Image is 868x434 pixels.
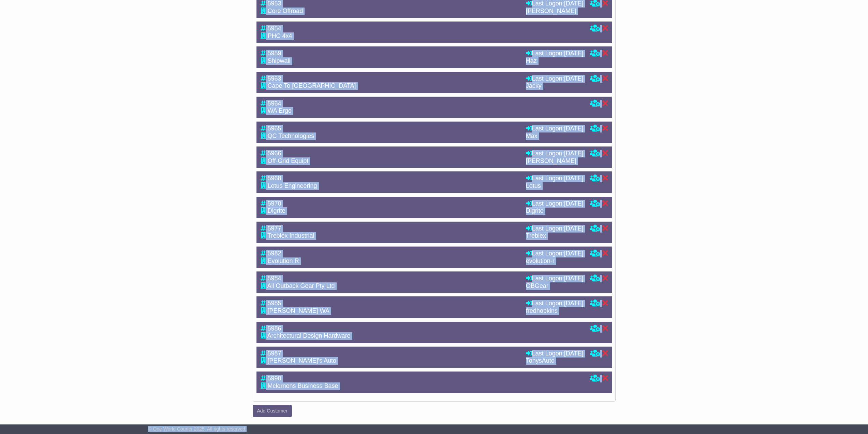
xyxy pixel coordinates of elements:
[268,75,281,82] span: 5963
[526,307,584,315] div: fredhopkins
[564,350,584,357] span: [DATE]
[564,200,584,207] span: [DATE]
[526,225,584,233] div: Last Logon:
[526,82,584,90] div: Jacky
[526,232,584,240] div: Treblex
[526,125,584,132] div: Last Logon:
[526,150,584,157] div: Last Logon:
[268,182,317,189] span: Lotus Engineering
[268,250,281,257] span: 5982
[253,405,292,417] a: Add Customer
[268,50,281,57] span: 5959
[268,200,281,207] span: 5970
[526,207,584,215] div: Digrite
[564,150,584,157] span: [DATE]
[564,125,584,132] span: [DATE]
[268,8,303,14] span: Core Offroad
[526,8,584,15] div: [PERSON_NAME]
[564,50,584,57] span: [DATE]
[268,57,291,64] span: Shipwall
[267,282,335,289] span: All Outback Gear Pty Ltd
[268,25,281,32] span: 5954
[526,157,584,165] div: [PERSON_NAME]
[268,375,281,382] span: 5990
[526,75,584,83] div: Last Logon:
[268,325,281,332] span: 5986
[564,225,584,232] span: [DATE]
[268,132,314,139] span: QC Technologies
[526,200,584,208] div: Last Logon:
[526,250,584,257] div: Last Logon:
[268,357,337,364] span: [PERSON_NAME]'s Auto
[268,32,292,39] span: PHC 4x4
[267,332,351,339] span: Architectural Design Hardware
[268,100,281,107] span: 5964
[148,426,247,432] span: © One World Courier 2025. All rights reserved.
[526,132,584,140] div: Max
[268,300,281,307] span: 5985
[268,150,281,157] span: 5966
[564,275,584,282] span: [DATE]
[268,350,281,357] span: 5987
[526,357,584,365] div: TonysAuto
[526,275,584,282] div: Last Logon:
[268,382,338,389] span: Mclernons Business Base
[268,107,292,114] span: WA Ergo
[268,82,356,89] span: Cape To [GEOGRAPHIC_DATA]
[564,300,584,307] span: [DATE]
[268,225,281,232] span: 5977
[526,300,584,307] div: Last Logon:
[526,257,584,265] div: evolution-r
[526,175,584,182] div: Last Logon:
[268,157,309,164] span: Off-Grid Equipt
[268,207,285,214] span: Digrite
[526,50,584,57] div: Last Logon:
[564,75,584,82] span: [DATE]
[268,125,281,132] span: 5965
[267,232,314,239] span: Treblex Industrial
[564,250,584,257] span: [DATE]
[526,350,584,358] div: Last Logon:
[526,57,584,65] div: Haz
[268,307,329,314] span: [PERSON_NAME] WA
[564,175,584,182] span: [DATE]
[526,282,584,290] div: OBGear
[268,257,299,264] span: Evolution R
[268,275,281,282] span: 5984
[526,182,584,190] div: Lotus
[268,175,281,182] span: 5968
